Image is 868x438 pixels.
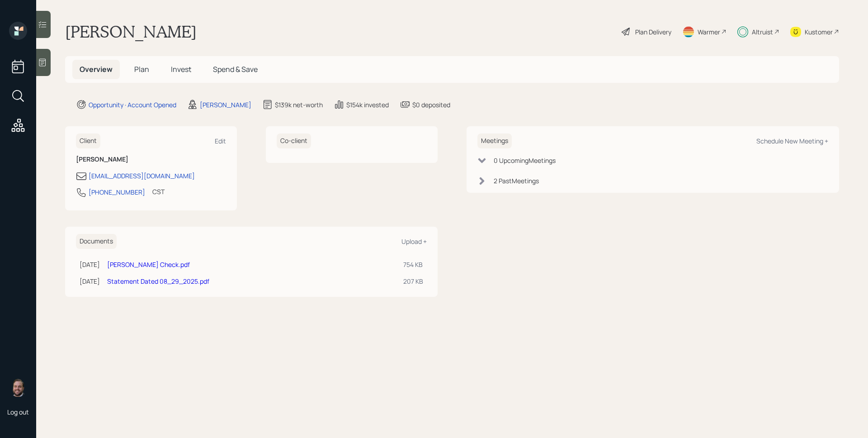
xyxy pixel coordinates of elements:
div: Opportunity · Account Opened [89,100,176,109]
div: [PHONE_NUMBER] [89,187,145,197]
h6: Co-client [277,133,311,148]
span: Spend & Save [213,64,258,74]
div: Plan Delivery [635,27,671,37]
h6: Meetings [477,133,512,148]
div: $154k invested [346,100,389,109]
div: 2 Past Meeting s [494,176,539,186]
img: james-distasi-headshot.png [9,379,27,397]
div: Log out [7,408,29,416]
div: $0 deposited [412,100,450,109]
a: Statement Dated 08_29_2025.pdf [107,277,209,286]
div: $139k net-worth [275,100,323,109]
span: Plan [134,64,149,74]
a: [PERSON_NAME] Check.pdf [107,260,190,269]
div: [DATE] [80,276,100,286]
h6: [PERSON_NAME] [76,156,226,163]
div: Edit [215,137,226,145]
h6: Documents [76,234,117,249]
div: [EMAIL_ADDRESS][DOMAIN_NAME] [89,171,195,181]
div: [PERSON_NAME] [200,100,251,109]
div: Upload + [401,237,427,246]
div: 754 KB [403,260,423,269]
span: Overview [80,64,113,74]
h1: [PERSON_NAME] [65,22,197,42]
div: CST [152,187,165,196]
div: Warmer [698,27,720,37]
h6: Client [76,133,100,148]
div: Schedule New Meeting + [756,137,828,145]
span: Invest [171,64,191,74]
div: Kustomer [805,27,833,37]
div: Altruist [752,27,773,37]
div: 207 KB [403,276,423,286]
div: 0 Upcoming Meeting s [494,156,556,165]
div: [DATE] [80,260,100,269]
